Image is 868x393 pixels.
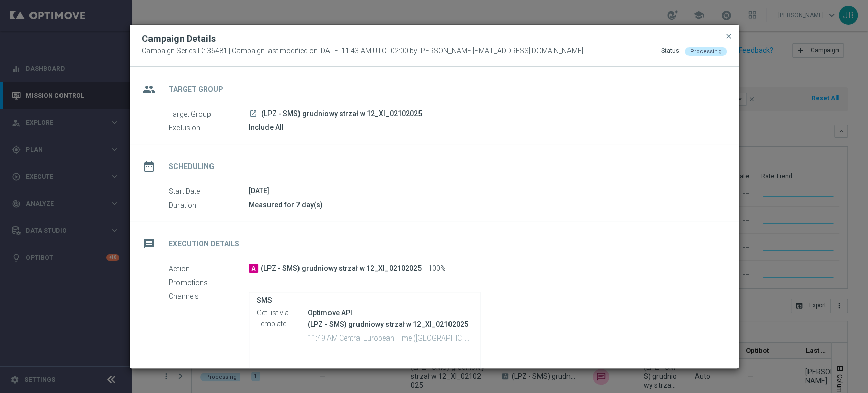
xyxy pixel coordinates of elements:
p: 11:49 AM Central European Time ([GEOGRAPHIC_DATA]) (UTC +02:00) [308,332,472,343]
i: launch [249,109,257,118]
div: [DATE] [249,186,719,196]
span: (LPZ - SMS) grudniowy strzał w 12_XI_02102025 [261,264,422,273]
i: message [140,235,158,253]
div: Measured for 7 day(s) [249,200,719,210]
label: Template [257,320,308,329]
span: A [249,264,258,273]
label: Action [169,264,249,273]
span: 100% [428,264,446,273]
h2: Campaign Details [142,33,216,45]
label: Exclusion [169,123,249,132]
span: close [725,32,733,40]
div: Include All [249,122,719,132]
p: (LPZ - SMS) grudniowy strzał w 12_XI_02102025 [308,320,472,329]
h2: Scheduling [169,162,214,172]
label: SMS [257,296,472,305]
span: Processing [690,48,722,55]
i: date_range [140,157,158,176]
label: Promotions [169,278,249,287]
h2: Execution Details [169,239,240,249]
label: Get list via [257,308,308,318]
a: launch [249,109,258,119]
div: Optimove API [308,307,472,318]
colored-tag: Processing [685,47,727,55]
span: Campaign Series ID: 36481 | Campaign last modified on [DATE] 11:43 AM UTC+02:00 by [PERSON_NAME][... [142,47,583,56]
label: Start Date [169,187,249,196]
span: (LPZ - SMS) grudniowy strzał w 12_XI_02102025 [261,109,422,119]
i: group [140,80,158,98]
label: Duration [169,201,249,210]
label: Target Group [169,109,249,119]
div: Status: [661,47,681,56]
h2: Target Group [169,85,223,94]
label: Channels [169,292,249,301]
